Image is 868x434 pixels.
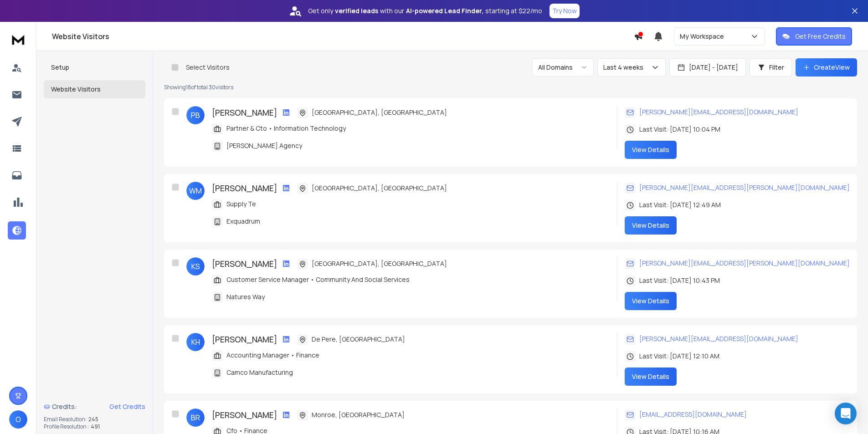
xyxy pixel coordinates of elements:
[212,106,277,119] h3: [PERSON_NAME]
[680,32,728,41] p: My Workspace
[226,124,346,133] span: Partner & Cto • Information Technology
[186,106,205,124] span: PB
[835,403,857,424] div: Open Intercom Messenger
[625,368,677,386] button: View Details
[312,184,447,193] span: [GEOGRAPHIC_DATA], [GEOGRAPHIC_DATA]
[226,217,260,226] span: Exquadrum
[186,182,205,200] span: WM
[9,410,27,429] button: O
[625,216,677,235] button: View Details
[639,183,850,192] span: [PERSON_NAME][EMAIL_ADDRESS][PERSON_NAME][DOMAIN_NAME]
[226,368,293,377] span: Camco Manufacturing
[186,63,230,72] p: Select Visitors
[109,402,145,411] div: Get Credits
[625,141,677,159] button: View Details
[9,31,27,48] img: logo
[750,58,792,77] button: Filter
[406,6,483,15] strong: AI-powered Lead Finder,
[312,108,447,117] span: [GEOGRAPHIC_DATA], [GEOGRAPHIC_DATA]
[639,107,798,117] span: [PERSON_NAME][EMAIL_ADDRESS][DOMAIN_NAME]
[639,259,850,268] span: [PERSON_NAME][EMAIL_ADDRESS][PERSON_NAME][DOMAIN_NAME]
[639,334,798,343] span: [PERSON_NAME][EMAIL_ADDRESS][DOMAIN_NAME]
[312,335,405,344] span: De Pere, [GEOGRAPHIC_DATA]
[639,276,720,285] span: Last Visit: [DATE] 10:43 PM
[226,199,256,209] span: Supply Te
[335,6,378,15] strong: verified leads
[312,410,405,419] span: Monroe, [GEOGRAPHIC_DATA]
[639,200,721,209] span: Last Visit: [DATE] 12:49 AM
[550,4,580,18] button: Try Now
[796,58,857,77] button: CreateView
[226,275,410,284] span: Customer Service Manager • Community And Social Services
[88,416,98,423] span: 245
[212,182,277,194] h3: [PERSON_NAME]
[186,257,205,276] span: KS
[308,6,542,15] p: Get only with our starting at $22/mo
[625,292,677,310] button: View Details
[639,352,719,361] span: Last Visit: [DATE] 12:10 AM
[52,402,77,411] span: Credits:
[212,333,277,346] h3: [PERSON_NAME]
[639,410,747,419] span: [EMAIL_ADDRESS][DOMAIN_NAME]
[91,423,100,430] span: 491
[44,58,145,77] button: Setup
[44,398,145,416] a: Credits:Get Credits
[669,58,746,77] button: [DATE] - [DATE]
[212,257,277,270] h3: [PERSON_NAME]
[532,58,594,77] button: All Domains
[312,259,447,268] span: [GEOGRAPHIC_DATA], [GEOGRAPHIC_DATA]
[52,31,634,42] h1: Website Visitors
[44,80,145,98] button: Website Visitors
[226,141,302,150] span: [PERSON_NAME] Agency
[603,63,647,72] p: Last 4 weeks
[552,6,577,15] p: Try Now
[186,408,205,427] span: BR
[795,32,846,41] p: Get Free Credits
[226,351,319,360] span: Accounting Manager • Finance
[639,125,720,134] span: Last Visit: [DATE] 10:04 PM
[226,292,265,301] span: Natures Way
[597,58,666,77] button: Last 4 weeks
[164,84,857,91] p: Showing 18 of total 30 visitors
[186,333,205,351] span: KH
[44,416,87,423] p: Email Resolution:
[776,27,852,46] button: Get Free Credits
[44,423,89,430] p: Profile Resolution :
[212,408,277,421] h3: [PERSON_NAME]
